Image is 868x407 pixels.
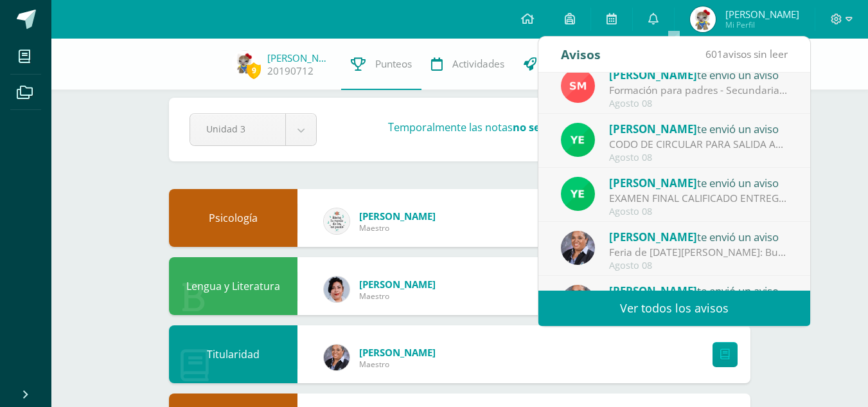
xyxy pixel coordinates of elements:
img: 6d997b708352de6bfc4edc446c29d722.png [324,208,350,234]
div: Lengua y Literatura [169,257,297,315]
span: Punteos [375,57,412,71]
div: Avisos [561,37,601,72]
span: [PERSON_NAME] [609,284,697,298]
img: a4c9654d905a1a01dc2161da199b9124.png [561,69,595,103]
img: fd93c6619258ae32e8e829e8701697bb.png [561,123,595,157]
a: Trayectoria [514,39,607,90]
img: ff52b7a7aeb8409a6dc0d715e3e85e0f.png [324,276,350,302]
div: te envió un aviso [609,66,788,83]
img: 9e49cc04fe5cda7a3ba5b17913702b06.png [561,231,595,265]
span: [PERSON_NAME] [609,122,697,136]
span: Mi Perfil [725,19,799,30]
div: Agosto 08 [609,98,788,109]
span: Maestro [359,291,436,302]
img: 9e49cc04fe5cda7a3ba5b17913702b06.png [561,285,595,319]
img: fd93c6619258ae32e8e829e8701697bb.png [561,177,595,211]
div: Formación para padres - Secundaria: Estimada Familia Marista del Liceo Guatemala, saludos y bendi... [609,83,788,98]
strong: no se encuentran disponibles [513,120,666,134]
span: [PERSON_NAME] [359,346,436,359]
span: Unidad 3 [206,114,269,144]
img: 49d793a20bb9bd3f844107282e752ddd.png [690,6,716,32]
img: 49d793a20bb9bd3f844107282e752ddd.png [232,50,258,76]
span: Actividades [452,57,504,71]
div: Titularidad [169,325,297,383]
div: Psicología [169,189,297,247]
div: Agosto 08 [609,206,788,217]
span: [PERSON_NAME] [609,230,697,244]
img: 9e49cc04fe5cda7a3ba5b17913702b06.png [324,345,350,370]
a: 20190712 [267,64,314,78]
a: Unidad 3 [190,114,316,145]
span: Maestro [359,359,436,370]
div: EXAMEN FINAL CALIFICADO ENTREGADO PARA FIRMAR: Buenos días estimados padres de familia el día de ... [609,191,788,206]
a: Actividades [421,39,514,90]
span: 601 [705,47,723,61]
div: te envió un aviso [609,120,788,137]
span: 9 [247,62,261,78]
h3: Temporalmente las notas . [388,120,669,134]
div: Feria de 14 de agosto: Buen día estimados padres de familia, es un gusto saludarlos deseando se e... [609,245,788,260]
a: Ver todos los avisos [538,291,810,326]
div: Agosto 08 [609,260,788,271]
div: te envió un aviso [609,282,788,299]
div: Agosto 08 [609,152,788,163]
a: [PERSON_NAME] [267,51,332,64]
div: CODO DE CIRCULAR PARA SALIDA AL TEATRO: Buenas tardes estimados padres de familia, les deseo un e... [609,137,788,152]
div: te envió un aviso [609,228,788,245]
span: [PERSON_NAME] [359,278,436,291]
span: [PERSON_NAME] [725,8,799,21]
div: te envió un aviso [609,174,788,191]
span: [PERSON_NAME] [609,68,697,82]
a: Punteos [341,39,421,90]
span: [PERSON_NAME] [359,210,436,222]
span: [PERSON_NAME] [609,176,697,190]
span: Maestro [359,222,436,233]
span: avisos sin leer [705,47,788,61]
